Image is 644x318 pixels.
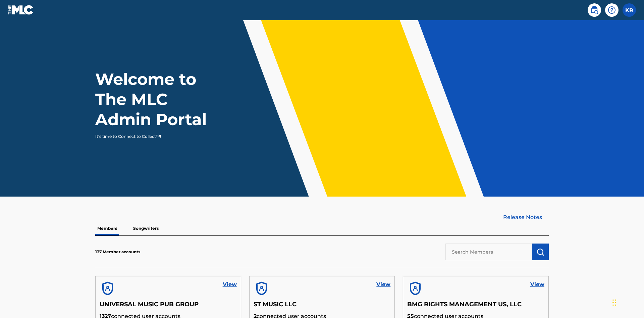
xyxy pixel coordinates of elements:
img: account [100,280,116,297]
h1: Welcome to The MLC Admin Portal [95,69,221,129]
img: MLC Logo [8,5,34,15]
h5: UNIVERSAL MUSIC PUB GROUP [100,301,237,312]
iframe: Chat Widget [610,286,644,318]
img: account [407,280,423,297]
img: search [590,6,598,14]
h5: ST MUSIC LLC [254,301,391,312]
p: 137 Member accounts [95,249,140,255]
div: User Menu [623,3,636,17]
a: Release Notes [503,213,549,221]
div: Drag [612,293,616,313]
img: Search Works [536,248,544,256]
a: View [376,280,390,288]
img: help [608,6,616,14]
p: Members [95,221,119,235]
div: Help [605,3,619,17]
img: account [254,280,270,297]
a: View [223,280,237,288]
p: Songwriters [131,221,161,235]
h5: BMG RIGHTS MANAGEMENT US, LLC [407,301,544,312]
a: View [530,280,544,288]
p: It's time to Connect to Collect™! [95,134,212,140]
a: Public Search [588,3,601,17]
input: Search Members [445,244,532,260]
